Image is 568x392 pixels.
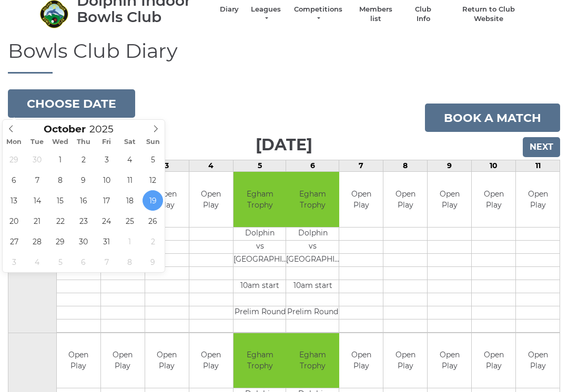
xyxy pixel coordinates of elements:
td: 10am start [234,280,287,293]
span: October 8, 2025 [50,170,70,190]
span: October 15, 2025 [50,190,70,211]
span: October 19, 2025 [143,190,163,211]
td: Egham Trophy [234,333,287,388]
span: October 13, 2025 [4,190,24,211]
span: October 26, 2025 [143,211,163,231]
span: November 9, 2025 [143,252,163,272]
td: [GEOGRAPHIC_DATA] [234,253,287,266]
a: Competitions [293,5,343,24]
span: October 21, 2025 [27,211,47,231]
span: November 4, 2025 [27,252,47,272]
h1: Bowls Club Diary [8,40,560,74]
span: Thu [72,139,95,146]
span: Tue [26,139,49,146]
td: 6 [286,160,339,172]
span: October 30, 2025 [73,231,94,252]
span: Fri [95,139,118,146]
span: October 27, 2025 [4,231,24,252]
span: October 20, 2025 [4,211,24,231]
span: October 24, 2025 [96,211,117,231]
td: 7 [339,160,383,172]
td: Open Play [516,172,560,227]
td: Open Play [101,333,145,388]
td: Open Play [428,172,471,227]
td: Dolphin [286,227,339,240]
span: October 18, 2025 [119,190,140,211]
a: Leagues [249,5,282,24]
span: October 7, 2025 [27,170,47,190]
td: Egham Trophy [286,172,339,227]
span: November 5, 2025 [50,252,70,272]
td: Open Play [145,333,189,388]
span: October 23, 2025 [73,211,94,231]
td: Open Play [472,172,515,227]
span: October 1, 2025 [50,149,70,170]
a: Return to Club Website [449,5,529,24]
td: 3 [145,160,189,172]
span: Scroll to increment [44,125,86,135]
span: November 7, 2025 [96,252,117,272]
td: Dolphin [234,227,287,240]
span: October 28, 2025 [27,231,47,252]
span: October 10, 2025 [96,170,117,190]
td: [GEOGRAPHIC_DATA] [286,253,339,266]
span: November 8, 2025 [119,252,140,272]
td: Open Play [472,333,515,388]
span: October 2, 2025 [73,149,94,170]
span: October 11, 2025 [119,170,140,190]
span: September 30, 2025 [27,149,47,170]
a: Book a match [425,104,560,132]
td: Open Play [428,333,471,388]
span: October 17, 2025 [96,190,117,211]
td: vs [234,240,287,253]
td: 9 [428,160,472,172]
td: vs [286,240,339,253]
input: Next [523,137,560,157]
td: Open Play [189,172,233,227]
td: 8 [383,160,428,172]
span: October 16, 2025 [73,190,94,211]
span: Wed [49,139,72,146]
span: October 4, 2025 [119,149,140,170]
span: November 1, 2025 [119,231,140,252]
span: Mon [3,139,26,146]
td: 10am start [286,280,339,293]
td: 4 [189,160,233,172]
span: October 9, 2025 [73,170,94,190]
td: 10 [472,160,516,172]
span: October 22, 2025 [50,211,70,231]
span: November 2, 2025 [143,231,163,252]
span: September 29, 2025 [4,149,24,170]
span: Sun [141,139,165,146]
td: Open Play [383,172,427,227]
span: Sat [118,139,141,146]
span: November 3, 2025 [4,252,24,272]
a: Members list [353,5,397,24]
a: Club Info [408,5,439,24]
td: Open Play [145,172,189,227]
span: October 5, 2025 [143,149,163,170]
span: October 31, 2025 [96,231,117,252]
span: October 14, 2025 [27,190,47,211]
span: October 3, 2025 [96,149,117,170]
span: October 29, 2025 [50,231,70,252]
a: Diary [220,5,239,14]
button: Choose date [8,89,135,118]
td: Prelim Round [286,306,339,319]
span: October 12, 2025 [143,170,163,190]
td: 5 [233,160,286,172]
td: Open Play [189,333,233,388]
span: November 6, 2025 [73,252,94,272]
td: Open Play [339,333,383,388]
td: Open Play [339,172,383,227]
td: 11 [516,160,560,172]
td: Open Play [516,333,560,388]
input: Scroll to increment [86,123,127,135]
td: Egham Trophy [234,172,287,227]
td: Open Play [57,333,100,388]
td: Open Play [383,333,427,388]
td: Prelim Round [234,306,287,319]
span: October 6, 2025 [4,170,24,190]
td: Egham Trophy [286,333,339,388]
span: October 25, 2025 [119,211,140,231]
